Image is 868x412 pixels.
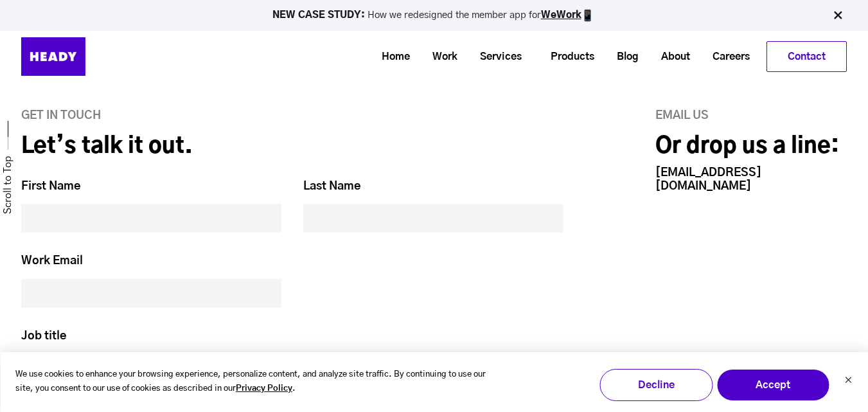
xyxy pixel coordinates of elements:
div: Navigation Menu [118,41,847,72]
a: About [645,45,696,69]
h2: Or drop us a line: [655,133,847,161]
a: Services [464,45,528,69]
button: Decline [599,369,713,401]
h6: GET IN TOUCH [21,109,564,123]
a: Scroll to Top [1,156,15,214]
a: Work [416,45,464,69]
p: How we redesigned the member app for [6,9,862,22]
strong: NEW CASE STUDY: [272,10,368,20]
p: We use cookies to enhance your browsing experience, personalize content, and analyze site traffic... [15,368,506,397]
img: app emoji [581,9,594,22]
a: Careers [696,45,756,69]
a: Privacy Policy [236,382,292,397]
a: Blog [601,45,645,69]
button: Dismiss cookie banner [844,375,852,388]
a: Products [535,45,601,69]
a: WeWork [541,10,581,20]
a: Home [366,45,416,69]
a: Contact [767,42,846,71]
a: [EMAIL_ADDRESS][DOMAIN_NAME] [655,167,761,192]
h2: Let’s talk it out. [21,133,564,161]
button: Accept [716,369,829,401]
h6: Email us [655,109,847,123]
img: Heady_Logo_Web-01 (1) [21,37,85,76]
img: Close Bar [831,9,844,22]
